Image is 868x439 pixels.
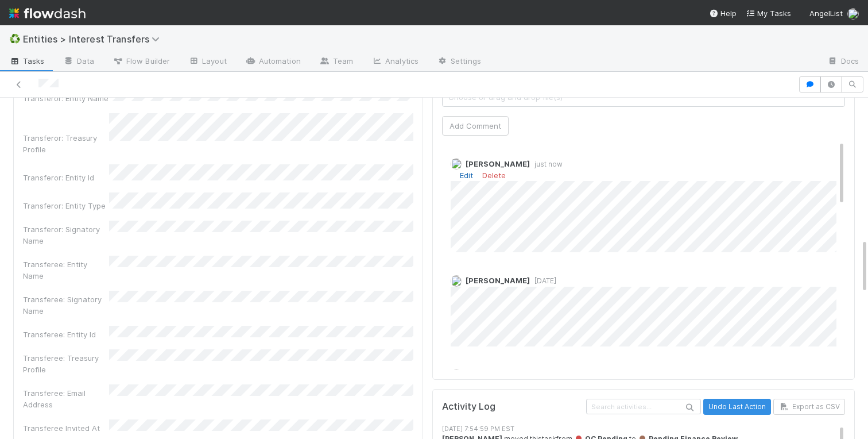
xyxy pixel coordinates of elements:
[703,399,771,415] button: Undo Last Action
[23,259,109,282] div: Transferee: Entity Name
[23,172,109,183] div: Transferor: Entity Id
[809,9,843,18] span: AngelList
[451,275,462,287] img: avatar_d7f67417-030a-43ce-a3ce-a315a3ccfd08.png
[23,422,109,434] div: Transferee Invited At
[847,8,859,20] img: avatar_abca0ba5-4208-44dd-8897-90682736f166.png
[23,329,109,340] div: Transferee: Entity Id
[460,171,473,180] a: Edit
[530,276,556,285] span: [DATE]
[466,276,530,285] span: [PERSON_NAME]
[23,200,109,211] div: Transferor: Entity Type
[466,370,530,379] span: [PERSON_NAME]
[310,53,362,71] a: Team
[23,387,109,410] div: Transferee: Email Address
[746,9,791,18] span: My Tasks
[23,132,109,155] div: Transferor: Treasury Profile
[451,158,462,170] img: avatar_abca0ba5-4208-44dd-8897-90682736f166.png
[773,399,845,415] button: Export as CSV
[442,424,845,434] div: [DATE] 7:54:59 PM EST
[9,55,45,67] span: Tasks
[236,53,310,71] a: Automation
[709,7,737,19] div: Help
[442,401,584,413] h5: Activity Log
[179,53,236,71] a: Layout
[113,55,170,67] span: Flow Builder
[23,352,109,375] div: Transferee: Treasury Profile
[23,33,165,45] span: Entities > Interest Transfers
[482,171,506,180] a: Delete
[54,53,103,71] a: Data
[586,399,701,414] input: Search activities...
[362,53,428,71] a: Analytics
[428,53,490,71] a: Settings
[23,93,109,104] div: Transferor: Entity Name
[23,224,109,247] div: Transferor: Signatory Name
[818,53,868,71] a: Docs
[9,3,86,23] img: logo-inverted-e16ddd16eac7371096b0.svg
[451,369,462,380] img: avatar_abca0ba5-4208-44dd-8897-90682736f166.png
[746,7,791,19] a: My Tasks
[103,53,179,71] a: Flow Builder
[9,34,21,44] span: ♻️
[23,294,109,317] div: Transferee: Signatory Name
[466,159,530,168] span: [PERSON_NAME]
[442,116,509,136] button: Add Comment
[530,160,563,168] span: just now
